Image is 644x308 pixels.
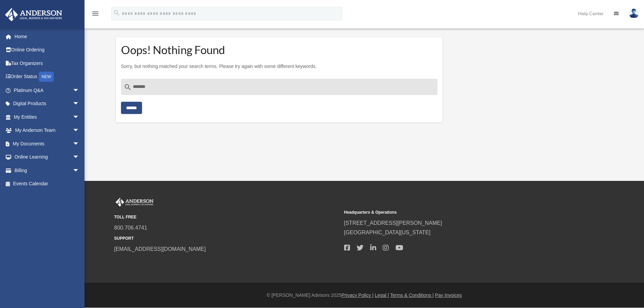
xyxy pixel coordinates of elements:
[344,209,569,216] small: Headquarters & Operations
[114,246,206,252] a: [EMAIL_ADDRESS][DOMAIN_NAME]
[85,291,644,300] div: © [PERSON_NAME] Advisors 2025
[73,84,86,97] span: arrow_drop_down
[5,30,86,43] a: Home
[3,8,64,21] img: Anderson Advisors Platinum Portal
[5,177,90,191] a: Events Calendar
[5,84,90,97] a: Platinum Q&Aarrow_drop_down
[5,70,90,84] a: Order StatusNEW
[390,292,434,298] a: Terms & Conditions |
[73,137,86,151] span: arrow_drop_down
[341,292,374,298] a: Privacy Policy |
[114,198,155,207] img: Anderson Advisors Platinum Portal
[73,164,86,177] span: arrow_drop_down
[113,9,120,17] i: search
[344,230,431,235] a: [GEOGRAPHIC_DATA][US_STATE]
[114,214,339,221] small: TOLL FREE
[73,150,86,164] span: arrow_drop_down
[5,56,90,70] a: Tax Organizers
[39,72,54,82] div: NEW
[375,292,389,298] a: Legal |
[629,8,639,18] img: User Pic
[121,46,438,54] h1: Oops! Nothing Found
[5,137,90,150] a: My Documentsarrow_drop_down
[121,62,438,71] p: Sorry, but nothing matched your search terms. Please try again with some different keywords.
[91,9,99,18] i: menu
[435,292,462,298] a: Pay Invoices
[5,164,90,177] a: Billingarrow_drop_down
[124,83,132,91] i: search
[5,97,90,111] a: Digital Productsarrow_drop_down
[5,110,90,124] a: My Entitiesarrow_drop_down
[73,97,86,111] span: arrow_drop_down
[5,124,90,137] a: My Anderson Teamarrow_drop_down
[5,43,90,57] a: Online Ordering
[73,124,86,138] span: arrow_drop_down
[114,225,147,231] a: 800.706.4741
[5,150,90,164] a: Online Learningarrow_drop_down
[73,110,86,124] span: arrow_drop_down
[344,220,442,226] a: [STREET_ADDRESS][PERSON_NAME]
[114,235,339,242] small: SUPPORT
[91,12,99,18] a: menu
